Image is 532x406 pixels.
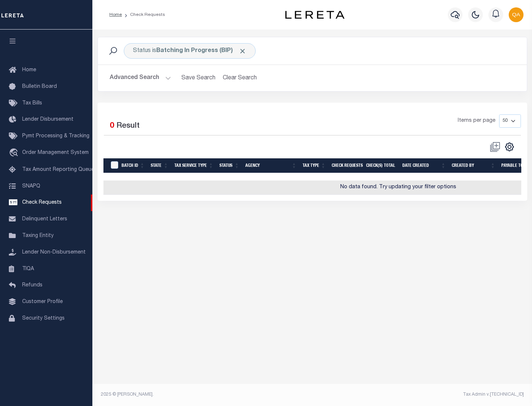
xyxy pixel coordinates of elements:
i: travel_explore [9,148,21,158]
span: Security Settings [22,316,65,321]
span: Tax Bills [22,101,42,106]
span: Lender Disbursement [22,117,74,122]
span: Order Management System [22,150,89,155]
div: Tax Admin v.[TECHNICAL_ID] [318,391,524,398]
span: Pymt Processing & Tracking [22,134,89,139]
th: Check(s) Total [363,158,399,173]
th: Batch Id: activate to sort column ascending [119,158,148,173]
label: Result [116,120,140,132]
th: State: activate to sort column ascending [148,158,171,173]
th: Created By: activate to sort column ascending [449,158,498,173]
b: Batching In Progress (BIP) [156,48,246,54]
span: 0 [110,122,114,130]
span: Items per page [458,117,495,125]
span: Delinquent Letters [22,217,67,222]
span: Customer Profile [22,299,63,304]
span: Bulletin Board [22,84,57,89]
button: Advanced Search [110,71,171,85]
img: svg+xml;base64,PHN2ZyB4bWxucz0iaHR0cDovL3d3dy53My5vcmcvMjAwMC9zdmciIHBvaW50ZXItZXZlbnRzPSJub25lIi... [509,7,524,22]
a: Home [109,13,122,17]
th: Status: activate to sort column ascending [216,158,242,173]
button: Save Search [177,71,220,85]
button: Clear Search [220,71,260,85]
span: Refunds [22,283,42,288]
img: logo-dark.svg [285,11,344,19]
span: SNAPQ [22,183,40,189]
th: Agency: activate to sort column ascending [242,158,300,173]
li: Check Requests [122,11,165,18]
th: Check Requests [329,158,363,173]
div: Status is [124,43,256,59]
span: Check Requests [22,200,62,205]
th: Tax Type: activate to sort column ascending [300,158,329,173]
span: Click to Remove [239,47,246,55]
span: Home [22,68,36,73]
span: Taxing Entity [22,233,54,238]
th: Date Created: activate to sort column ascending [399,158,449,173]
span: Tax Amount Reporting Queue [22,167,94,172]
div: 2025 © [PERSON_NAME]. [95,391,313,398]
span: Lender Non-Disbursement [22,250,86,255]
span: TIQA [22,266,34,271]
th: Tax Service Type: activate to sort column ascending [171,158,216,173]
